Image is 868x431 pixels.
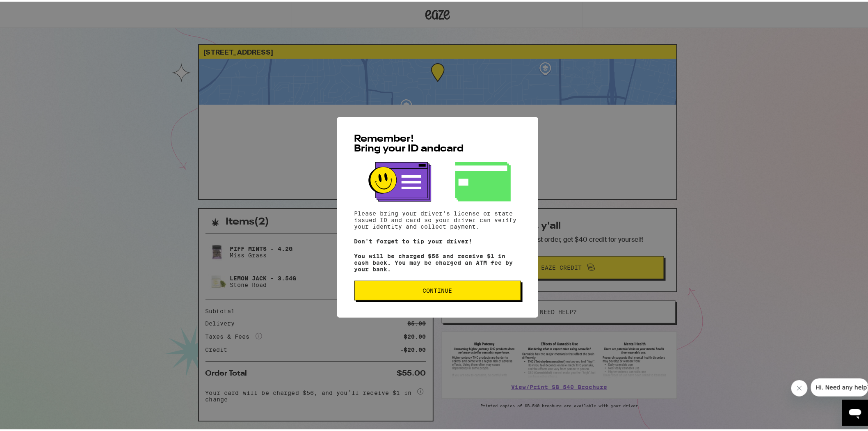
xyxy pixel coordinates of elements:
[5,6,59,12] span: Hi. Need any help?
[791,378,808,395] iframe: Close message
[423,286,452,292] span: Continue
[354,236,521,243] p: Don't forget to tip your driver!
[354,279,521,299] button: Continue
[354,133,464,152] span: Remember! Bring your ID and card
[354,209,521,228] p: Please bring your driver's license or state issued ID and card so your driver can verify your ide...
[354,251,521,271] p: You will be charged $56 and receive $1 in cash back. You may be charged an ATM fee by your bank.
